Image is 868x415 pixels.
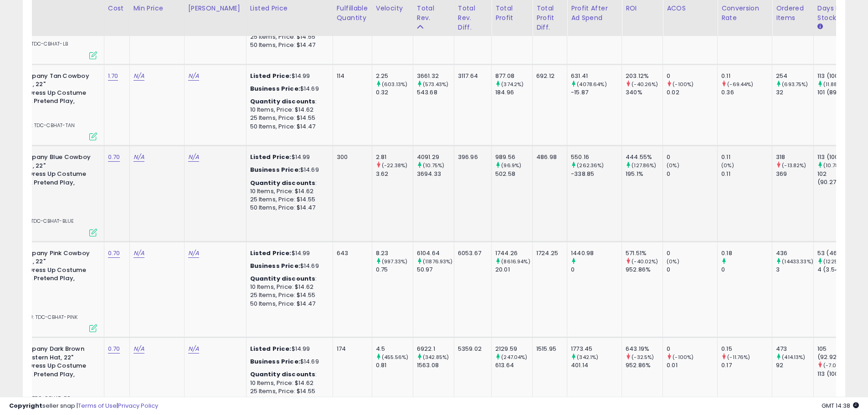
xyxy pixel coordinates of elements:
[250,4,329,13] div: Listed Price
[817,249,854,257] div: 53 (46.9%)
[417,4,450,23] div: Total Rev.
[458,153,484,161] div: 396.96
[134,72,144,81] a: N/A
[667,249,717,257] div: 0
[495,345,532,353] div: 2129.59
[250,72,326,80] div: $14.99
[823,362,846,369] small: (-7.08%)
[250,291,326,299] div: 25 Items, Price: $14.55
[382,354,408,361] small: (455.56%)
[250,357,300,366] b: Business Price:
[626,249,663,257] div: 571.51%
[15,122,75,129] span: | SKU: TDC-CBHAT-TAN
[134,344,144,354] a: N/A
[571,153,621,161] div: 550.16
[667,153,717,161] div: 0
[776,72,813,80] div: 254
[571,345,621,353] div: 1773.45
[337,249,365,257] div: 643
[458,72,484,80] div: 3117.64
[776,4,810,23] div: Ordered Items
[727,81,753,88] small: (-69.44%)
[721,266,772,274] div: 0
[250,165,300,174] b: Business Price:
[571,88,621,97] div: -15.87
[250,114,326,122] div: 25 Items, Price: $14.55
[776,361,813,369] div: 92
[782,81,808,88] small: (693.75%)
[727,354,750,361] small: (-11.76%)
[673,354,693,361] small: (-100%)
[667,88,717,97] div: 0.02
[823,258,844,265] small: (1225%)
[626,88,663,97] div: 340%
[721,361,772,369] div: 0.17
[673,81,693,88] small: (-100%)
[458,249,484,257] div: 6053.67
[108,344,120,354] a: 0.70
[376,153,413,161] div: 2.81
[495,361,532,369] div: 613.64
[16,313,78,321] span: | SKU: TDC-CBHAT-PINK
[536,249,560,257] div: 1724.25
[417,249,454,257] div: 6104.64
[495,72,532,80] div: 877.08
[776,345,813,353] div: 473
[108,153,120,162] a: 0.70
[721,170,772,178] div: 0.11
[458,345,484,353] div: 5359.02
[721,345,772,353] div: 0.15
[250,97,326,106] div: :
[817,4,851,23] div: Days In Stock
[776,249,813,257] div: 436
[632,81,658,88] small: (-40.26%)
[817,88,854,97] div: 101 (89.38%)
[823,162,845,169] small: (10.78%)
[822,401,859,410] span: 2025-09-11 14:38 GMT
[817,153,854,161] div: 113 (100%)
[417,170,454,178] div: 3694.33
[376,170,413,178] div: 3.62
[382,81,407,88] small: (603.13%)
[776,153,813,161] div: 318
[501,162,521,169] small: (96.9%)
[577,81,607,88] small: (4078.64%)
[571,170,621,178] div: -338.85
[376,249,413,257] div: 8.23
[188,4,242,13] div: [PERSON_NAME]
[382,162,407,169] small: (-22.38%)
[376,361,413,369] div: 0.81
[188,153,199,162] a: N/A
[250,358,326,366] div: $14.69
[250,153,292,161] b: Listed Price:
[776,88,813,97] div: 32
[250,262,326,270] div: $14.69
[78,401,117,410] a: Terms of Use
[134,4,180,13] div: Min Price
[536,345,560,353] div: 1515.95
[188,72,199,81] a: N/A
[250,249,292,257] b: Listed Price:
[667,4,714,13] div: ACOS
[423,354,449,361] small: (342.85%)
[721,249,772,257] div: 0.18
[250,300,326,308] div: 50 Items, Price: $14.47
[721,72,772,80] div: 0.11
[501,81,524,88] small: (374.2%)
[108,72,118,81] a: 1.70
[626,4,659,13] div: ROI
[376,266,413,274] div: 0.75
[667,266,717,274] div: 0
[817,345,854,361] div: 105 (92.92%)
[577,354,598,361] small: (342.1%)
[776,266,813,274] div: 3
[250,275,326,283] div: :
[667,72,717,80] div: 0
[626,72,663,80] div: 203.12%
[9,402,158,410] div: seller snap | |
[817,170,854,186] div: 102 (90.27%)
[667,258,679,265] small: (0%)
[632,162,656,169] small: (127.86%)
[536,153,560,161] div: 486.98
[667,162,679,169] small: (0%)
